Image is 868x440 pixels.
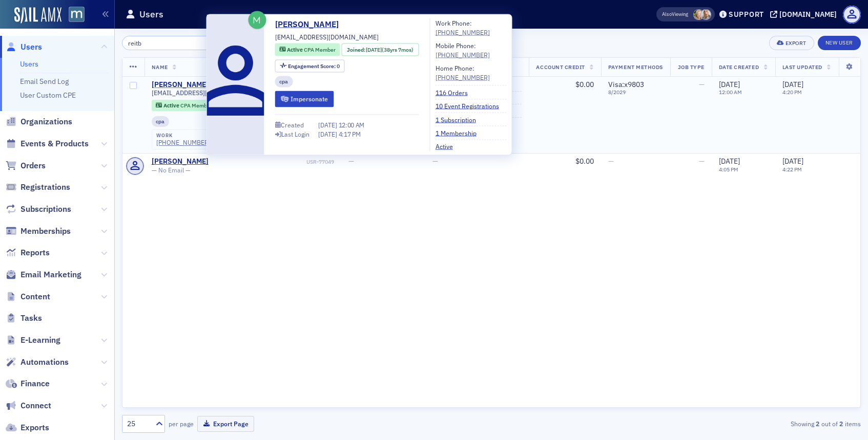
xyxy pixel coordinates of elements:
a: Organizations [6,116,72,127]
a: 10 Event Registrations [436,101,507,111]
div: work [156,133,211,139]
button: Export [769,36,814,50]
span: — No Email — [152,166,191,174]
a: Active CPA Member [279,46,335,54]
span: Connect [20,400,51,411]
div: 0 [288,63,340,69]
a: [PHONE_NUMBER] [436,72,490,81]
span: Date Created [719,63,759,71]
span: — [699,157,705,166]
span: [DATE] [366,46,382,53]
span: 8 / 2029 [608,89,663,96]
a: Orders [6,160,46,171]
div: cpa [152,116,170,126]
a: Finance [6,378,50,389]
span: Emily Trott [700,9,711,20]
div: Showing out of items [622,419,861,428]
div: [DOMAIN_NAME] [779,10,837,19]
span: Engagement Score : [288,62,337,69]
a: Subscriptions [6,204,71,215]
a: 116 Orders [436,87,476,97]
span: [DATE] [318,130,339,138]
span: [DATE] [719,157,740,166]
a: View Homepage [61,7,85,24]
span: Events & Products [20,138,89,149]
span: Organizations [20,116,72,127]
strong: 2 [838,419,845,428]
a: 1 Subscription [436,115,484,124]
span: Orders [20,160,46,171]
span: — [348,157,354,166]
span: E-Learning [20,335,60,346]
span: [DATE] [782,157,803,166]
a: Active [436,142,461,151]
button: [DOMAIN_NAME] [770,11,840,18]
span: Users [20,41,42,53]
a: [PERSON_NAME] [152,157,209,166]
time: 4:22 PM [782,166,802,173]
span: Rebekah Olson [693,9,704,20]
span: Job Type [678,63,705,71]
div: Mobile Phone: [436,40,490,59]
a: Automations [6,357,69,368]
span: Finance [20,378,50,389]
a: Connect [6,400,51,411]
div: (38yrs 7mos) [366,46,414,54]
a: User Custom CPE [20,91,76,100]
div: Export [786,40,807,46]
div: Active: Active: CPA Member [275,43,340,56]
span: $0.00 [575,80,594,89]
span: Automations [20,357,69,368]
img: SailAMX [14,7,61,24]
div: Last Login [281,131,309,137]
span: Payment Methods [608,63,663,71]
a: [PHONE_NUMBER] [436,50,490,59]
span: [DATE] [719,80,740,89]
div: Active: Active: CPA Member [152,100,217,111]
span: — [432,157,438,166]
a: [PHONE_NUMBER] [156,139,211,146]
div: Engagement Score: 0 [275,59,345,72]
span: [EMAIL_ADDRESS][DOMAIN_NAME] [275,32,379,41]
span: — [699,80,705,89]
a: E-Learning [6,335,60,346]
span: $0.00 [575,157,594,166]
span: [DATE] [782,80,803,89]
span: Active [163,102,180,109]
h1: Users [139,8,163,20]
span: CPA Member [180,102,212,109]
a: [PERSON_NAME] [152,80,209,90]
span: Registrations [20,182,70,193]
span: 12:00 AM [339,121,365,129]
span: 4:17 PM [339,130,361,138]
div: Support [729,10,764,19]
span: Content [20,291,50,302]
a: Email Marketing [6,269,81,280]
div: Work Phone: [436,18,490,37]
div: USR-77049 [210,159,334,165]
div: Also [662,11,672,17]
div: Created [281,122,304,128]
span: [EMAIL_ADDRESS][DOMAIN_NAME] [152,89,255,97]
div: Home Phone: [436,63,490,82]
button: Impersonate [275,91,334,107]
a: Events & Products [6,138,89,149]
div: [PHONE_NUMBER] [436,28,490,37]
a: Users [6,41,42,53]
time: 4:05 PM [719,166,738,173]
a: Content [6,291,50,302]
span: Last Updated [782,63,822,71]
button: Export Page [197,416,254,432]
a: Email Send Log [20,77,69,86]
span: Subscriptions [20,204,71,215]
a: New User [818,36,861,50]
span: Viewing [662,11,688,18]
span: Active [287,46,304,53]
a: Users [20,59,38,69]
